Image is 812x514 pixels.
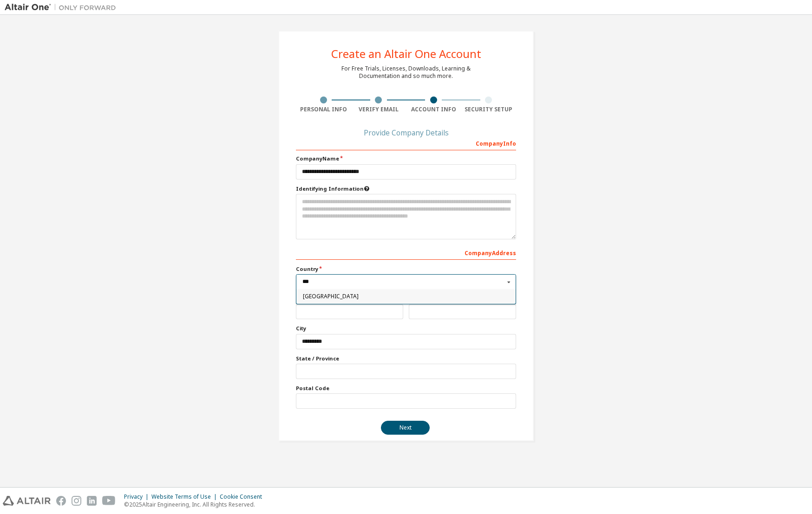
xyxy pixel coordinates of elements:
div: For Free Trials, Licenses, Downloads, Learning & Documentation and so much more. [341,65,471,80]
img: linkedin.svg [87,496,97,506]
div: Cookie Consent [220,493,268,501]
label: City [296,325,516,332]
label: State / Province [296,355,516,362]
img: Altair One [5,3,121,12]
p: © 2025 Altair Engineering, Inc. All Rights Reserved. [124,501,268,508]
button: Next [381,421,430,435]
div: Verify Email [351,106,406,113]
div: Website Terms of Use [151,493,220,501]
label: Company Name [296,155,516,162]
div: Security Setup [461,106,517,113]
img: facebook.svg [56,496,66,506]
img: altair_logo.svg [3,496,51,506]
div: Create an Altair One Account [331,48,481,59]
div: Privacy [124,493,151,501]
img: youtube.svg [102,496,116,506]
div: Personal Info [296,106,351,113]
div: Company Info [296,135,516,150]
div: Company Address [296,245,516,260]
label: Country [296,265,516,273]
img: instagram.svg [72,496,81,506]
span: [GEOGRAPHIC_DATA] [303,294,510,300]
div: Provide Company Details [296,130,516,135]
label: Postal Code [296,385,516,392]
label: Please provide any information that will help our support team identify your company. Email and n... [296,185,516,193]
div: Account Info [406,106,461,113]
